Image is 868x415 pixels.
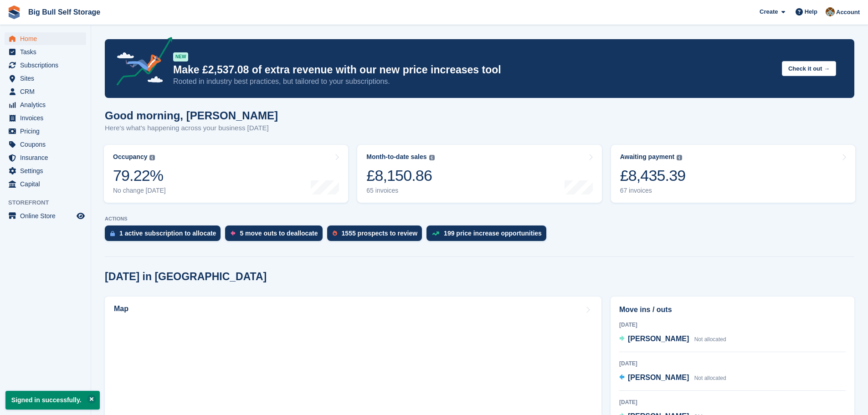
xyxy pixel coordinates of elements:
[20,72,75,85] span: Sites
[5,125,86,138] a: menu
[20,210,75,222] span: Online Store
[5,210,86,222] a: menu
[20,59,75,72] span: Subscriptions
[5,164,86,177] a: menu
[619,372,726,384] a: [PERSON_NAME] Not allocated
[5,85,86,98] a: menu
[105,271,267,283] h2: [DATE] in [GEOGRAPHIC_DATA]
[20,32,75,45] span: Home
[333,231,337,236] img: prospect-51fa495bee0391a8d652442698ab0144808aea92771e9ea1ae160a38d050c398.svg
[5,98,86,111] a: menu
[5,138,86,151] a: menu
[109,37,173,89] img: price-adjustments-announcement-icon-8257ccfd72463d97f412b2fc003d46551f7dbcb40ab6d574587a9cd5c0d94...
[104,145,348,203] a: Occupancy 79.22% No change [DATE]
[173,52,188,61] div: NEW
[173,77,775,87] p: Rooted in industry best practices, but tailored to your subscriptions.
[366,166,434,185] div: £8,150.86
[20,178,75,190] span: Capital
[5,46,86,58] a: menu
[5,178,86,190] a: menu
[619,333,726,345] a: [PERSON_NAME] Not allocated
[20,98,75,111] span: Analytics
[620,187,686,195] div: 67 invoices
[342,230,418,237] div: 1555 prospects to review
[444,230,542,237] div: 199 price increase opportunities
[826,7,835,16] img: Mike Llewellen Palmer
[782,61,836,76] button: Check it out →
[8,198,91,207] span: Storefront
[327,225,427,246] a: 1555 prospects to review
[836,8,860,17] span: Account
[619,398,846,406] div: [DATE]
[113,153,147,161] div: Occupancy
[20,125,75,138] span: Pricing
[611,145,855,203] a: Awaiting payment £8,435.39 67 invoices
[5,72,86,85] a: menu
[5,112,86,124] a: menu
[113,166,166,185] div: 79.22%
[75,210,86,221] a: Preview store
[5,32,86,45] a: menu
[619,321,846,329] div: [DATE]
[366,153,426,161] div: Month-to-date sales
[677,155,682,160] img: icon-info-grey-7440780725fd019a000dd9b08b2336e03edf1995a4989e88bcd33f0948082b44.svg
[620,153,675,161] div: Awaiting payment
[20,164,75,177] span: Settings
[240,230,318,237] div: 5 move outs to deallocate
[105,109,278,122] h1: Good morning, [PERSON_NAME]
[5,391,100,410] p: Signed in successfully.
[628,374,689,381] span: [PERSON_NAME]
[619,304,846,315] h2: Move ins / outs
[694,336,726,343] span: Not allocated
[20,85,75,98] span: CRM
[366,187,434,195] div: 65 invoices
[694,375,726,381] span: Not allocated
[432,231,439,236] img: price_increase_opportunities-93ffe204e8149a01c8c9dc8f82e8f89637d9d84a8eef4429ea346261dce0b2c0.svg
[5,151,86,164] a: menu
[20,138,75,151] span: Coupons
[231,231,235,236] img: move_outs_to_deallocate_icon-f764333ba52eb49d3ac5e1228854f67142a1ed5810a6f6cc68b1a99e826820c5.svg
[357,145,601,203] a: Month-to-date sales £8,150.86 65 invoices
[429,155,435,160] img: icon-info-grey-7440780725fd019a000dd9b08b2336e03edf1995a4989e88bcd33f0948082b44.svg
[173,63,775,77] p: Make £2,537.08 of extra revenue with our new price increases tool
[25,5,104,20] a: Big Bull Self Storage
[225,225,327,246] a: 5 move outs to deallocate
[760,7,778,16] span: Create
[805,7,817,16] span: Help
[7,5,21,19] img: stora-icon-8386f47178a22dfd0bd8f6a31ec36ba5ce8667c1dd55bd0f319d3a0aa187defe.svg
[620,166,686,185] div: £8,435.39
[619,359,846,368] div: [DATE]
[628,335,689,343] span: [PERSON_NAME]
[426,225,551,246] a: 199 price increase opportunities
[105,225,225,246] a: 1 active subscription to allocate
[20,46,75,58] span: Tasks
[105,216,854,222] p: ACTIONS
[5,59,86,72] a: menu
[149,155,155,160] img: icon-info-grey-7440780725fd019a000dd9b08b2336e03edf1995a4989e88bcd33f0948082b44.svg
[20,151,75,164] span: Insurance
[105,123,278,133] p: Here's what's happening across your business [DATE]
[119,230,216,237] div: 1 active subscription to allocate
[113,187,166,195] div: No change [DATE]
[110,231,115,236] img: active_subscription_to_allocate_icon-d502201f5373d7db506a760aba3b589e785aa758c864c3986d89f69b8ff3...
[114,305,128,313] h2: Map
[20,112,75,124] span: Invoices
